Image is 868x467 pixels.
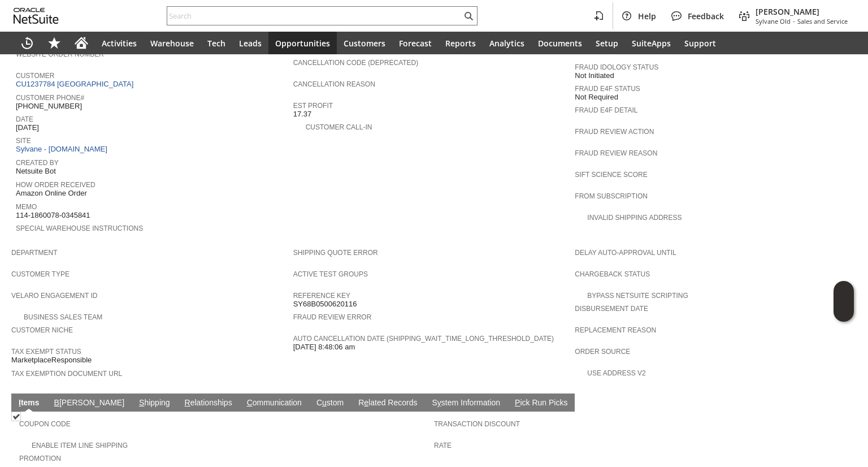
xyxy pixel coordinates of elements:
[489,38,524,49] span: Analytics
[11,412,21,421] img: Checked
[293,249,378,257] a: Shipping Quote Error
[575,128,654,136] a: Fraud Review Action
[51,398,127,409] a: B[PERSON_NAME]
[14,32,41,54] a: Recent Records
[16,94,84,102] a: Customer Phone#
[144,32,201,54] a: Warehouse
[232,32,268,54] a: Leads
[16,181,96,189] a: How Order Received
[355,398,420,409] a: Related Records
[16,123,39,132] span: [DATE]
[587,214,682,222] a: Invalid Shipping Address
[575,305,648,313] a: Disbursement Date
[16,50,104,58] a: Website Order Number
[201,32,232,54] a: Tech
[575,93,618,102] span: Not Required
[95,32,144,54] a: Activities
[483,32,531,54] a: Analytics
[16,189,87,198] span: Amazon Online Order
[239,38,262,49] span: Leads
[136,398,173,409] a: Shipping
[344,38,385,49] span: Customers
[587,292,688,300] a: Bypass NetSuite Scripting
[756,17,791,25] span: Sylvane Old
[575,71,614,80] span: Not Initiated
[11,249,58,257] a: Department
[538,38,582,49] span: Documents
[587,369,645,377] a: Use Address V2
[11,292,97,300] a: Velaro Engagement ID
[429,398,503,409] a: System Information
[16,72,54,80] a: Customer
[625,32,678,54] a: SuiteApps
[54,398,59,407] span: B
[575,270,650,278] a: Chargeback Status
[16,167,56,176] span: Netsuite Bot
[16,137,31,145] a: Site
[834,281,854,322] iframe: Click here to launch Oracle Guided Learning Help Panel
[293,80,375,88] a: Cancellation Reason
[20,36,34,50] svg: Recent Records
[632,38,671,49] span: SuiteApps
[688,11,724,21] span: Feedback
[102,38,137,49] span: Activities
[19,420,71,428] a: Coupon Code
[167,9,462,23] input: Search
[756,6,848,17] span: [PERSON_NAME]
[575,348,630,356] a: Order Source
[75,36,88,50] svg: Home
[16,102,82,111] span: [PHONE_NUMBER]
[293,300,357,309] span: SY68B0500620116
[834,302,854,322] span: Oracle Guided Learning Widget. To move around, please hold and drag
[24,313,102,321] a: Business Sales Team
[797,17,848,25] span: Sales and Service
[575,63,658,71] a: Fraud Idology Status
[47,36,61,50] svg: Shortcuts
[16,80,136,88] a: CU1237784 [GEOGRAPHIC_DATA]
[244,398,305,409] a: Communication
[19,398,21,407] span: I
[678,32,723,54] a: Support
[247,398,253,407] span: C
[11,270,70,278] a: Customer Type
[182,398,235,409] a: Relationships
[268,32,337,54] a: Opportunities
[19,455,61,462] a: Promotion
[575,192,648,200] a: From Subscription
[322,398,327,407] span: u
[684,38,716,49] span: Support
[11,356,92,365] span: MarketplaceResponsible
[437,398,441,407] span: y
[16,203,37,211] a: Memo
[575,326,656,334] a: Replacement reason
[139,398,144,407] span: S
[150,38,194,49] span: Warehouse
[575,106,637,114] a: Fraud E4F Detail
[515,398,520,407] span: P
[68,32,95,54] a: Home
[589,32,625,54] a: Setup
[531,32,589,54] a: Documents
[512,398,570,409] a: Pick Run Picks
[575,149,657,157] a: Fraud Review Reason
[11,326,73,334] a: Customer Niche
[41,32,68,54] div: Shortcuts
[293,59,419,67] a: Cancellation Code (deprecated)
[314,398,346,409] a: Custom
[16,224,143,232] a: Special Warehouse Instructions
[275,38,330,49] span: Opportunities
[575,249,676,257] a: Delay Auto-Approval Until
[596,38,618,49] span: Setup
[16,159,59,167] a: Created By
[16,115,33,123] a: Date
[445,38,476,49] span: Reports
[16,145,110,153] a: Sylvane - [DOMAIN_NAME]
[575,85,640,93] a: Fraud E4F Status
[11,348,81,356] a: Tax Exempt Status
[14,8,59,24] svg: logo
[16,211,90,220] span: 114-1860078-0345841
[638,11,656,21] span: Help
[399,38,432,49] span: Forecast
[207,38,225,49] span: Tech
[364,398,368,407] span: e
